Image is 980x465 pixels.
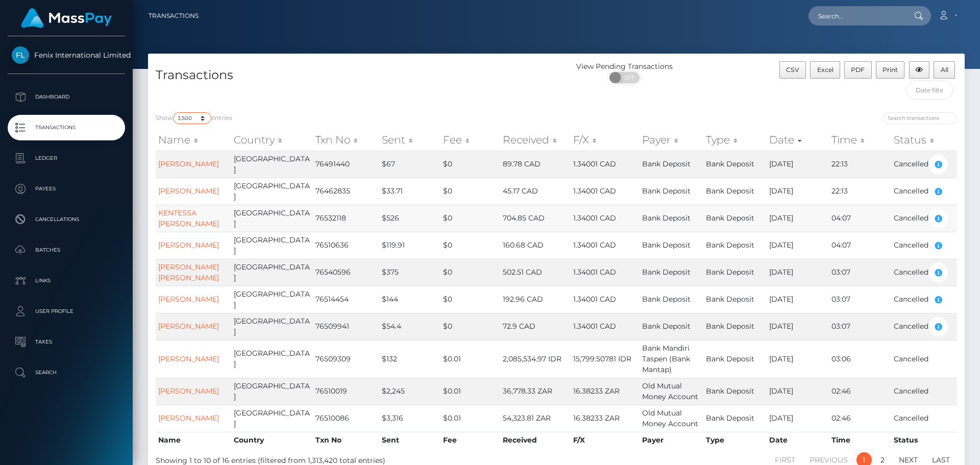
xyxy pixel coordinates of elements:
[8,237,125,263] a: Batches
[767,232,829,259] td: [DATE]
[767,151,829,178] td: [DATE]
[156,66,549,84] h4: Transactions
[500,313,571,340] td: 72.9 CAD
[500,151,571,178] td: 89.78 CAD
[767,405,829,432] td: [DATE]
[703,340,767,378] td: Bank Deposit
[231,259,313,286] td: [GEOGRAPHIC_DATA]
[767,205,829,232] td: [DATE]
[149,5,199,27] a: Transactions
[12,120,121,135] p: Transactions
[313,432,379,448] th: Txn No
[313,313,379,340] td: 76509941
[379,432,441,448] th: Sent
[231,130,313,150] th: Country: activate to sort column ascending
[8,360,125,385] a: Search
[500,259,571,286] td: 502.51 CAD
[767,130,829,150] th: Date: activate to sort column ascending
[440,259,500,286] td: $0
[379,259,441,286] td: $375
[173,112,211,124] select: Showentries
[12,334,121,350] p: Taxes
[158,208,219,228] a: KENTESSA [PERSON_NAME]
[440,286,500,313] td: $0
[829,259,891,286] td: 03:07
[8,145,125,171] a: Ledger
[906,81,953,100] input: Date filter
[8,115,125,140] a: Transactions
[440,205,500,232] td: $0
[703,151,767,178] td: Bank Deposit
[829,405,891,432] td: 02:46
[571,405,640,432] td: 16.38233 ZAR
[786,66,799,74] span: CSV
[571,205,640,232] td: 1.34001 CAD
[891,432,957,448] th: Status
[941,66,948,74] span: All
[642,408,698,428] span: Old Mutual Money Account
[440,340,500,378] td: $0.01
[379,130,441,150] th: Sent: activate to sort column ascending
[440,178,500,205] td: $0
[313,151,379,178] td: 76491440
[829,205,891,232] td: 04:07
[156,432,231,448] th: Name
[571,232,640,259] td: 1.34001 CAD
[851,66,865,74] span: PDF
[379,205,441,232] td: $526
[829,151,891,178] td: 22:13
[440,432,500,448] th: Fee
[829,232,891,259] td: 04:07
[767,340,829,378] td: [DATE]
[158,322,219,331] a: [PERSON_NAME]
[231,205,313,232] td: [GEOGRAPHIC_DATA]
[21,8,112,28] img: MassPay Logo
[571,286,640,313] td: 1.34001 CAD
[313,286,379,313] td: 76514454
[571,313,640,340] td: 1.34001 CAD
[158,386,219,396] a: [PERSON_NAME]
[767,432,829,448] th: Date
[703,286,767,313] td: Bank Deposit
[767,178,829,205] td: [DATE]
[844,61,872,79] button: PDF
[379,178,441,205] td: $33.71
[703,313,767,340] td: Bank Deposit
[12,365,121,380] p: Search
[158,413,219,423] a: [PERSON_NAME]
[703,205,767,232] td: Bank Deposit
[379,405,441,432] td: $3,316
[642,159,691,168] span: Bank Deposit
[703,178,767,205] td: Bank Deposit
[440,313,500,340] td: $0
[571,378,640,405] td: 16.38233 ZAR
[703,378,767,405] td: Bank Deposit
[767,259,829,286] td: [DATE]
[891,340,957,378] td: Cancelled
[379,151,441,178] td: $67
[158,262,219,282] a: [PERSON_NAME] [PERSON_NAME]
[500,378,571,405] td: 36,778.33 ZAR
[891,378,957,405] td: Cancelled
[313,178,379,205] td: 76462835
[8,329,125,355] a: Taxes
[767,378,829,405] td: [DATE]
[379,313,441,340] td: $54.4
[313,130,379,150] th: Txn No: activate to sort column ascending
[231,340,313,378] td: [GEOGRAPHIC_DATA]
[500,340,571,378] td: 2,085,534.97 IDR
[642,295,691,304] span: Bank Deposit
[615,72,641,83] span: OFF
[231,286,313,313] td: [GEOGRAPHIC_DATA]
[500,130,571,150] th: Received: activate to sort column ascending
[891,313,957,340] td: Cancelled
[313,340,379,378] td: 76509309
[440,378,500,405] td: $0.01
[703,130,767,150] th: Type: activate to sort column ascending
[891,286,957,313] td: Cancelled
[934,61,955,79] button: All
[12,181,121,197] p: Payees
[500,178,571,205] td: 45.17 CAD
[829,178,891,205] td: 22:13
[500,205,571,232] td: 704.85 CAD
